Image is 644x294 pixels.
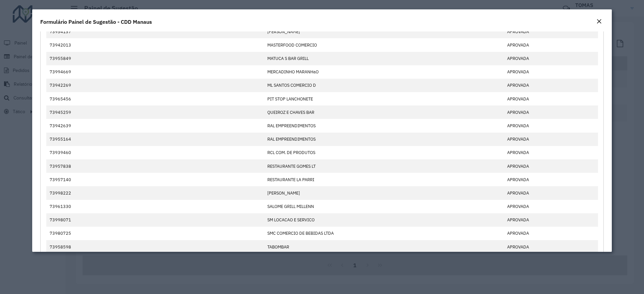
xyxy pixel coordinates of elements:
[264,25,504,38] td: [PERSON_NAME]
[264,159,504,173] td: RESTAURANTE GOMES LT
[594,17,604,26] button: Close
[46,146,264,159] td: 73939460
[264,213,504,227] td: SM LOCACAO E SERVICO
[504,146,598,159] td: APROVADA
[46,25,264,38] td: 73934137
[504,38,598,52] td: APROVADA
[46,213,264,227] td: 73998071
[264,227,504,240] td: SMC COMERCIO DE BEBIDAS LTDA
[40,18,152,26] h4: Formulário Painel de Sugestão - CDD Manaus
[46,79,264,92] td: 73942269
[46,240,264,253] td: 73958598
[264,52,504,65] td: MATUCA S BAR GRILL
[46,186,264,200] td: 73998222
[504,186,598,200] td: APROVADA
[264,38,504,52] td: MASTERFOOD COMERCIO
[504,173,598,186] td: APROVADA
[504,227,598,240] td: APROVADA
[504,133,598,146] td: APROVADA
[504,52,598,65] td: APROVADA
[46,133,264,146] td: 73955164
[46,159,264,173] td: 73957838
[46,105,264,119] td: 73945259
[596,19,602,24] em: Fechar
[504,92,598,105] td: APROVADA
[46,52,264,65] td: 73955849
[264,92,504,105] td: PIT STOP LANCHONETE
[264,173,504,186] td: RESTAURANTE LA PARRI
[46,119,264,132] td: 73942639
[504,25,598,38] td: APROVADA
[504,200,598,213] td: APROVADA
[264,65,504,79] td: MERCADINHO MARANHaO
[264,119,504,132] td: RAL EMPREENDIMENTOS
[264,79,504,92] td: ML SANTOS COMERCIO D
[264,240,504,253] td: TABOMBAR
[46,92,264,105] td: 73965456
[46,227,264,240] td: 73980725
[504,159,598,173] td: APROVADA
[264,186,504,200] td: [PERSON_NAME]
[264,200,504,213] td: SALOME GRILL MILLENN
[504,213,598,227] td: APROVADA
[504,65,598,79] td: APROVADA
[264,146,504,159] td: RCL COM. DE PRODUTOS
[504,119,598,132] td: APROVADA
[46,38,264,52] td: 73942013
[46,200,264,213] td: 73961330
[504,240,598,253] td: APROVADA
[504,79,598,92] td: APROVADA
[46,65,264,79] td: 73994669
[264,133,504,146] td: RAL EMPREENDIMENTOS
[504,105,598,119] td: APROVADA
[264,105,504,119] td: QUEIROZ E CHAVES BAR
[46,173,264,186] td: 73957140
